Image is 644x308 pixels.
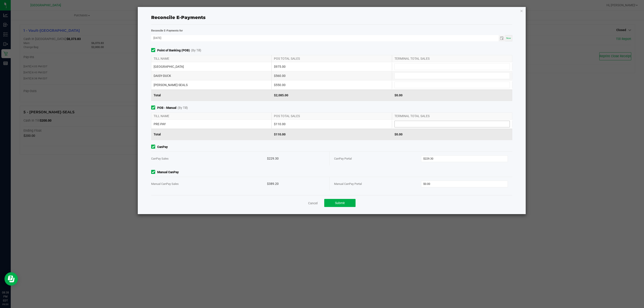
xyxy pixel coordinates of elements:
div: PRE-PAY [151,120,271,129]
span: Manual CanPay Portal [334,182,362,186]
strong: CanPay [157,145,168,149]
a: Cancel [308,201,318,205]
form-toggle: Include in reconciliation [151,170,157,175]
form-toggle: Include in reconciliation [151,48,157,53]
form-toggle: Include in reconciliation [151,105,157,110]
div: TERMINAL TOTAL SALES [392,55,512,62]
span: Toggle calendar [499,35,505,41]
div: $550.00 [271,80,392,89]
div: [GEOGRAPHIC_DATA] [151,62,271,71]
span: CanPay Portal [334,157,352,160]
div: [PERSON_NAME]-SEALS [151,80,271,89]
div: POS TOTAL SALES [271,55,392,62]
div: DAISY-DUCK [151,71,271,80]
input: Date [151,35,499,41]
strong: Manual CanPay [157,170,179,175]
div: TILL NAME [151,55,271,62]
div: Total [151,90,271,101]
div: TERMINAL TOTAL SALES [392,113,512,119]
div: $975.00 [271,62,392,71]
span: Submit [335,201,345,205]
div: Reconcile E-Payments [151,14,512,21]
div: TILL NAME [151,113,271,119]
div: $389.20 [267,177,325,191]
iframe: Resource center [4,272,18,286]
button: Submit [324,199,356,207]
span: (By Till) [178,105,188,110]
div: $110.00 [271,129,392,140]
div: $2,085.00 [271,90,392,101]
span: Now [506,37,511,39]
span: CanPay Sales [151,157,169,160]
strong: Reconcile E-Payments for [151,29,183,32]
div: $110.00 [271,120,392,129]
span: Manual CanPay Sales [151,182,179,186]
div: $560.00 [271,71,392,80]
div: $0.00 [392,129,512,140]
strong: POB - Manual [157,105,176,110]
div: $0.00 [392,90,512,101]
strong: Point of Banking (POB) [157,48,190,53]
span: (By Till) [191,48,201,53]
div: POS TOTAL SALES [271,113,392,119]
div: $229.30 [267,152,325,165]
div: Total [151,129,271,140]
form-toggle: Include in reconciliation [151,145,157,149]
